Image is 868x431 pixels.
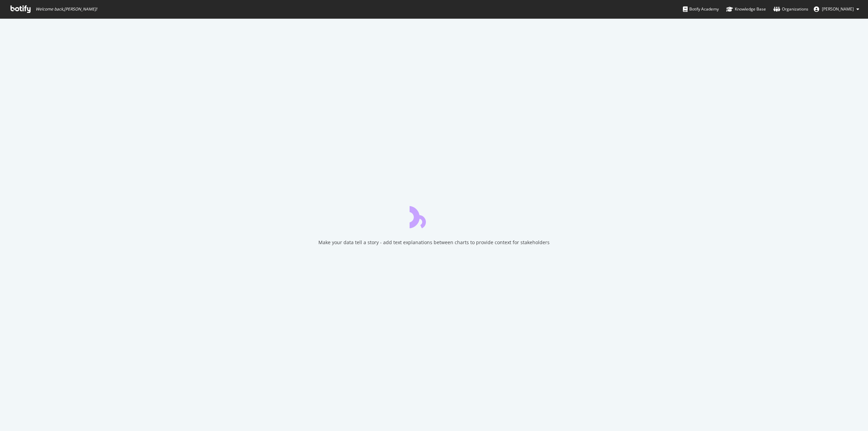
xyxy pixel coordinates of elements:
[726,6,766,13] div: Knowledge Base
[822,6,854,12] span: Eric Cason
[683,6,719,13] div: Botify Academy
[773,6,808,13] div: Organizations
[318,239,550,246] div: Make your data tell a story - add text explanations between charts to provide context for stakeho...
[36,6,97,12] span: Welcome back, [PERSON_NAME] !
[808,4,865,15] button: [PERSON_NAME]
[410,204,458,228] div: animation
